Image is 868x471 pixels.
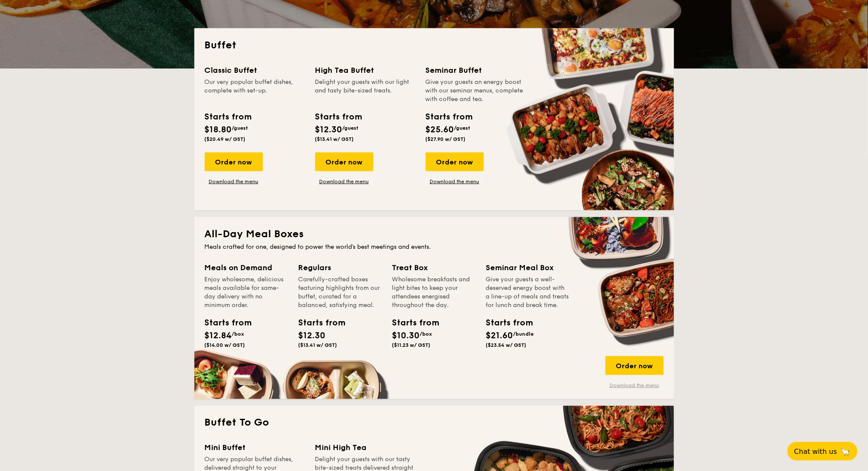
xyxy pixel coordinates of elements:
a: Download the menu [315,178,373,185]
div: Carefully-crafted boxes featuring highlights from our buffet, curated for a balanced, satisfying ... [298,275,382,310]
div: Meals crafted for one, designed to power the world's best meetings and events. [205,243,664,251]
div: Enjoy wholesome, delicious meals available for same-day delivery with no minimum order. [205,275,288,310]
div: High Tea Buffet [315,64,415,76]
span: /box [420,331,433,337]
div: Starts from [205,316,243,329]
span: ($20.49 w/ GST) [205,136,246,142]
div: Seminar Buffet [426,64,526,76]
span: $18.80 [205,125,232,135]
div: Classic Buffet [205,64,305,76]
h2: Buffet [205,39,664,52]
a: Download the menu [205,178,263,185]
div: Order now [606,356,664,375]
div: Order now [205,152,263,171]
div: Starts from [426,110,472,123]
span: $21.60 [486,331,513,341]
div: Regulars [298,262,382,274]
a: Download the menu [606,382,664,389]
div: Our very popular buffet dishes, complete with set-up. [205,78,305,104]
span: 🦙 [841,447,851,456]
button: Chat with us🦙 [787,442,858,461]
span: ($27.90 w/ GST) [426,136,466,142]
span: /box [232,331,245,337]
span: ($13.41 w/ GST) [315,136,354,142]
h2: All-Day Meal Boxes [205,227,664,241]
div: Starts from [298,316,337,329]
div: Starts from [486,316,525,329]
div: Mini High Tea [315,442,415,454]
span: $10.30 [392,331,420,341]
a: Download the menu [426,178,484,185]
span: $25.60 [426,125,454,135]
span: /guest [232,125,248,131]
div: Order now [426,152,484,171]
span: Chat with us [794,447,837,456]
span: $12.30 [315,125,343,135]
span: $12.84 [205,331,232,341]
div: Give your guests an energy boost with our seminar menus, complete with coffee and tea. [426,78,526,104]
span: /guest [343,125,359,131]
div: Mini Buffet [205,442,305,454]
h2: Buffet To Go [205,416,664,430]
div: Starts from [205,110,251,123]
div: Wholesome breakfasts and light bites to keep your attendees energised throughout the day. [392,275,476,310]
div: Treat Box [392,262,476,274]
div: Starts from [315,110,362,123]
span: ($11.23 w/ GST) [392,342,431,348]
div: Order now [315,152,373,171]
span: /bundle [513,331,534,337]
div: Seminar Meal Box [486,262,570,274]
div: Delight your guests with our light and tasty bite-sized treats. [315,78,415,104]
div: Give your guests a well-deserved energy boost with a line-up of meals and treats for lunch and br... [486,275,570,310]
span: /guest [454,125,471,131]
span: ($13.41 w/ GST) [298,342,337,348]
span: $12.30 [298,331,326,341]
div: Starts from [392,316,431,329]
span: ($14.00 w/ GST) [205,342,245,348]
span: ($23.54 w/ GST) [486,342,527,348]
div: Meals on Demand [205,262,288,274]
